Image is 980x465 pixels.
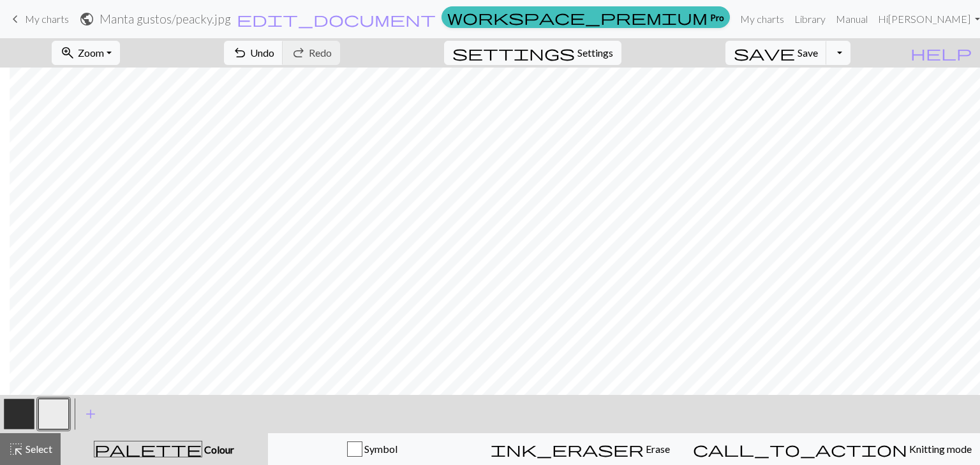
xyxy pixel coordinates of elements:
[78,46,104,59] span: Zoom
[362,443,397,455] span: Symbol
[8,440,24,458] span: highlight_alt
[831,6,873,32] a: Manual
[83,405,98,423] span: add
[685,433,980,465] button: Knitting mode
[907,443,972,455] span: Knitting mode
[442,6,730,28] a: Pro
[79,10,94,28] span: public
[237,10,436,28] span: edit_document
[910,44,972,62] span: help
[476,433,685,465] button: Erase
[8,10,23,28] span: keyboard_arrow_left
[644,443,670,455] span: Erase
[232,44,248,62] span: undo
[25,13,69,25] span: My charts
[447,8,708,26] span: workspace_premium
[268,433,477,465] button: Symbol
[725,41,827,65] button: Save
[224,41,283,65] button: Undo
[789,6,831,32] a: Library
[444,41,621,65] button: SettingsSettings
[24,443,52,455] span: Select
[693,440,907,458] span: call_to_action
[734,44,795,62] span: save
[202,443,234,455] span: Colour
[735,6,789,32] a: My charts
[100,11,231,26] h2: Manta gustos / peacky.jpg
[798,46,818,59] span: Save
[52,41,120,65] button: Zoom
[60,44,75,62] span: zoom_in
[491,440,644,458] span: ink_eraser
[250,46,274,59] span: Undo
[61,433,268,465] button: Colour
[452,44,575,62] span: settings
[577,45,613,61] span: Settings
[94,440,202,458] span: palette
[8,8,69,30] a: My charts
[452,45,575,61] i: Settings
